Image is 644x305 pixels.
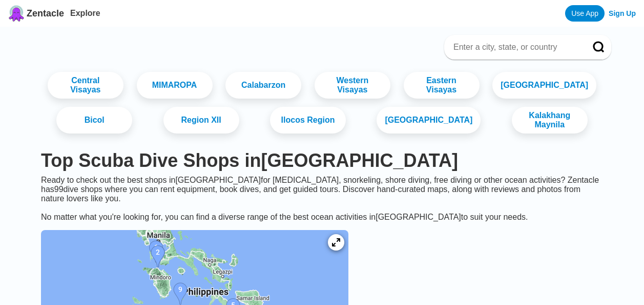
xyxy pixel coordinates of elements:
[404,72,480,99] a: Eastern Visayas
[56,107,132,134] a: Bicol
[565,5,605,22] a: Use App
[270,107,346,134] a: Ilocos Region
[70,9,100,17] a: Explore
[8,5,25,22] img: Zentacle logo
[8,5,64,22] a: Zentacle logoZentacle
[452,42,578,52] input: Enter a city, state, or country
[27,8,64,19] span: Zentacle
[225,72,301,99] a: Calabarzon
[315,72,390,99] a: Western Visayas
[137,72,213,99] a: MIMAROPA
[609,9,636,17] a: Sign Up
[163,107,239,134] a: Region XII
[41,150,603,171] h1: Top Scuba Dive Shops in [GEOGRAPHIC_DATA]
[377,107,481,134] a: [GEOGRAPHIC_DATA]
[512,107,588,134] a: Kalakhang Maynila
[492,72,596,99] a: [GEOGRAPHIC_DATA]
[48,72,123,99] a: Central Visayas
[33,176,611,222] div: Ready to check out the best shops in [GEOGRAPHIC_DATA] for [MEDICAL_DATA], snorkeling, shore divi...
